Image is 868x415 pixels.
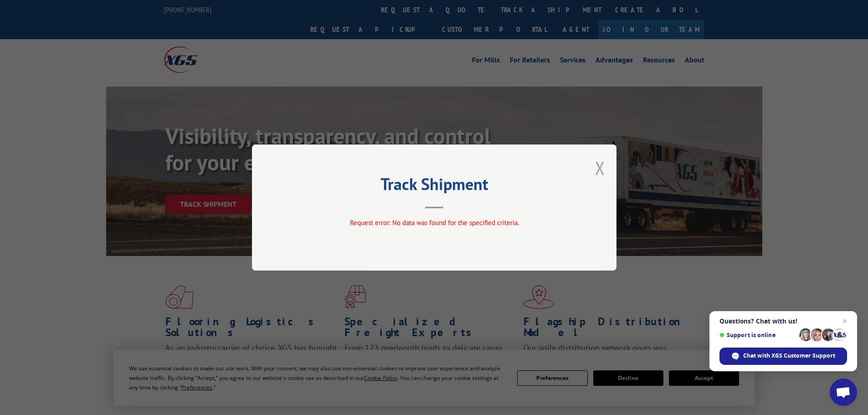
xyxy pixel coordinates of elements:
button: Close modal [595,156,605,180]
span: Chat with XGS Customer Support [743,352,835,360]
a: Open chat [830,379,857,406]
h2: Track Shipment [298,178,571,195]
span: Support is online [719,332,796,338]
span: Chat with XGS Customer Support [719,348,847,365]
span: Questions? Chat with us! [719,318,847,325]
span: Request error: No data was found for the specified criteria. [349,218,519,227]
